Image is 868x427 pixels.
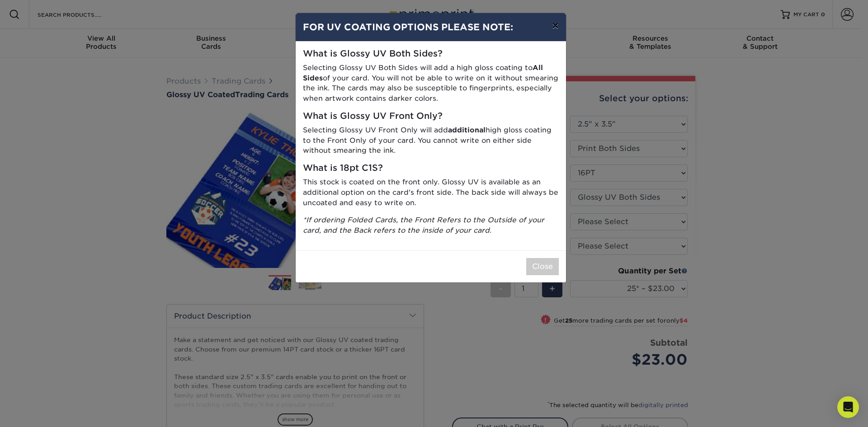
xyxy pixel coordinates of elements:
div: Open Intercom Messenger [837,396,859,418]
button: Close [526,258,559,275]
h5: What is 18pt C1S? [303,163,559,174]
strong: All Sides [303,63,543,82]
p: This stock is coated on the front only. Glossy UV is available as an additional option on the car... [303,177,559,208]
i: *If ordering Folded Cards, the Front Refers to the Outside of your card, and the Back refers to t... [303,216,544,235]
h5: What is Glossy UV Front Only? [303,111,559,122]
h4: FOR UV COATING OPTIONS PLEASE NOTE: [303,20,559,34]
p: Selecting Glossy UV Front Only will add high gloss coating to the Front Only of your card. You ca... [303,125,559,156]
h5: What is Glossy UV Both Sides? [303,49,559,59]
strong: additional [448,126,486,134]
p: Selecting Glossy UV Both Sides will add a high gloss coating to of your card. You will not be abl... [303,63,559,104]
button: × [545,13,566,38]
